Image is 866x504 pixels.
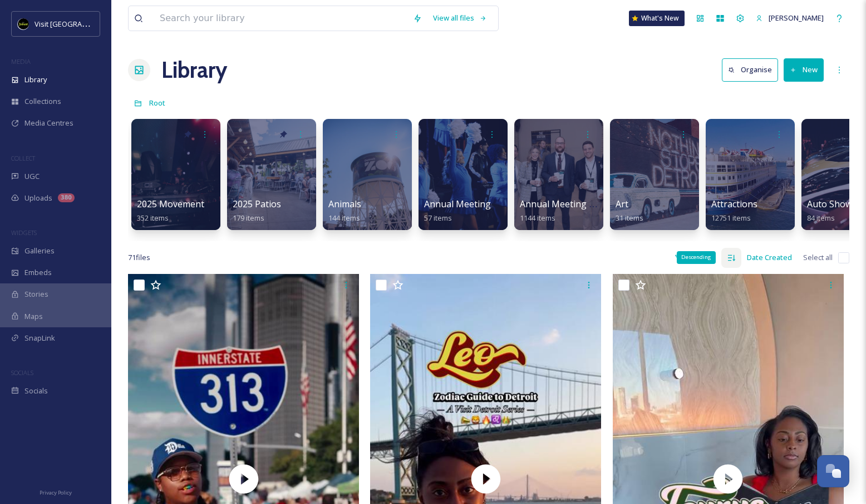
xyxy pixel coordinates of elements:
span: 57 items [424,213,452,223]
div: Date Created [741,247,798,268]
span: 1144 items [520,213,555,223]
span: Galleries [24,246,55,256]
span: 352 items [137,213,169,223]
button: Open Chat [817,455,849,487]
a: Attractions12751 items [711,199,757,223]
a: Art31 items [616,199,643,223]
span: 84 items [807,213,835,223]
span: MEDIA [11,57,31,66]
span: Annual Meeting [424,198,491,210]
a: Annual Meeting57 items [424,199,491,223]
a: View all files [427,7,493,29]
a: Privacy Policy [40,485,72,498]
a: 2025 Patios179 items [233,199,281,223]
span: COLLECT [11,154,35,162]
span: 71 file s [128,252,150,263]
a: Annual Meeting (Eblast)1144 items [520,199,620,223]
span: 144 items [328,213,360,223]
span: Maps [24,311,43,322]
span: Embeds [24,267,52,278]
span: 12751 items [711,213,751,223]
a: Organise [722,58,784,81]
span: Privacy Policy [40,489,72,496]
span: WIDGETS [11,228,37,237]
span: 31 items [616,213,643,223]
div: Filters [668,247,710,268]
a: Animals144 items [328,199,361,223]
img: VISIT%20DETROIT%20LOGO%20-%20BLACK%20BACKGROUND.png [18,18,29,29]
a: [PERSON_NAME] [750,7,829,29]
div: 380 [58,193,75,202]
span: Annual Meeting (Eblast) [520,198,620,210]
span: Visit [GEOGRAPHIC_DATA] [35,18,121,29]
div: Descending [677,251,716,263]
span: Select all [803,252,833,263]
span: Stories [24,289,48,300]
input: Search your library [154,6,407,31]
span: Attractions [711,198,757,210]
span: Animals [328,198,361,210]
button: Organise [722,58,778,81]
button: New [784,58,824,81]
span: 179 items [233,213,264,223]
span: SOCIALS [11,368,33,377]
span: UGC [24,171,40,182]
a: Root [149,96,165,109]
span: Uploads [24,193,52,203]
span: Root [149,98,165,108]
span: SnapLink [24,333,55,343]
a: Library [161,53,227,87]
span: [PERSON_NAME] [769,13,824,23]
span: 2025 Movement [137,198,204,210]
span: Media Centres [24,118,73,128]
span: Library [24,74,47,85]
span: Art [616,198,628,210]
span: 2025 Patios [233,198,281,210]
a: What's New [629,11,685,26]
span: Socials [24,386,48,396]
a: 2025 Movement352 items [137,199,204,223]
span: Collections [24,96,61,107]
